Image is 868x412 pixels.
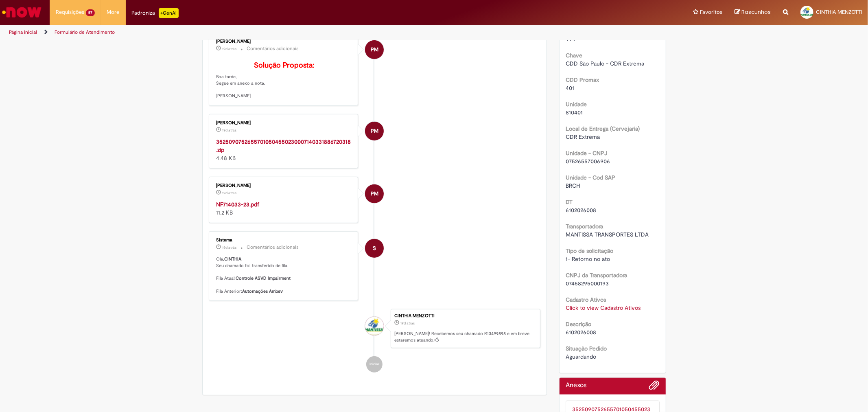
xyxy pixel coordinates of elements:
a: 35250907526557010504550230007140331886720318.zip [216,138,351,153]
b: DT [566,198,573,206]
b: Solução Proposta: [254,61,314,70]
span: 07526557006906 [566,158,610,165]
a: Página inicial [9,29,37,35]
b: Chave [566,52,582,59]
div: System [365,239,384,258]
span: 19d atrás [223,191,237,195]
span: 19d atrás [223,128,237,133]
b: CNPJ da Transportadora [566,272,627,279]
p: Olá, , Seu chamado foi transferido de fila. Fila Atual: Fila Anterior: [216,256,352,294]
span: PM [371,121,378,141]
time: 08/09/2025 17:14:43 [223,245,237,250]
b: Unidade - Cod SAP [566,174,615,181]
a: NF714033-23.pdf [216,201,260,208]
p: Boa tarde, Segue em anexo a nota. [PERSON_NAME] [216,61,352,99]
b: Unidade - CNPJ [566,149,607,157]
li: CINTHIA MENZOTTI [209,309,541,348]
span: Aguardando [566,353,596,360]
span: 1- Retorno no ato [566,255,610,263]
div: 4.48 KB [216,138,352,162]
p: +GenAi [159,8,179,18]
span: 994 [566,35,575,43]
span: 19d atrás [223,245,237,250]
span: Requisições [56,8,84,16]
time: 08/09/2025 17:18:09 [223,46,237,51]
b: CDD Promax [566,76,599,83]
h2: Anexos [566,382,586,389]
div: Sistema [216,238,352,243]
b: Transportadora [566,223,603,230]
time: 08/09/2025 17:18:05 [223,191,237,195]
div: Padroniza [132,8,179,18]
small: Comentários adicionais [247,45,299,52]
b: Situação Pedido [566,345,607,352]
span: CDR Extrema [566,133,600,140]
a: Rascunhos [735,9,771,16]
div: Paola Machado [365,122,384,140]
b: Automações Ambev [243,288,283,294]
b: Tipo de solicitação [566,247,613,254]
span: 19d atrás [223,46,237,51]
span: PM [371,40,378,59]
span: 401 [566,84,574,92]
button: Adicionar anexos [649,380,660,394]
b: Local de Entrega (Cervejaria) [566,125,640,132]
small: Comentários adicionais [247,244,299,251]
b: CINTHIA [225,256,242,262]
b: Controle ASVD Impairment [236,275,291,281]
span: MANTISSA TRANSPORTES LTDA [566,231,649,238]
b: Descrição [566,320,591,328]
span: More [107,8,120,16]
span: CDD São Paulo - CDR Extrema [566,60,644,67]
span: S [373,239,376,258]
p: [PERSON_NAME]! Recebemos seu chamado R13499898 e em breve estaremos atuando. [394,331,536,343]
span: Rascunhos [741,8,771,16]
a: Formulário de Atendimento [55,29,115,35]
span: 07458295000193 [566,280,609,287]
span: PM [371,184,378,204]
div: 11.2 KB [216,200,352,217]
time: 08/09/2025 17:18:05 [223,128,237,133]
ul: Trilhas de página [6,25,573,40]
div: CINTHIA MENZOTTI [365,317,384,335]
span: 57 [86,9,95,16]
span: 19d atrás [400,321,415,326]
div: [PERSON_NAME] [216,121,352,125]
time: 08/09/2025 17:14:39 [400,321,415,326]
div: [PERSON_NAME] [216,39,352,44]
div: Paola Machado [365,40,384,59]
a: Click to view Cadastro Ativos [566,304,641,311]
b: Unidade [566,101,587,108]
span: BRCH [566,182,580,189]
span: Favoritos [700,8,722,16]
div: CINTHIA MENZOTTI [394,313,536,318]
img: ServiceNow [1,4,43,20]
span: 6102026008 [566,206,596,214]
div: Paola Machado [365,184,384,203]
span: 6102026008 [566,329,596,336]
b: Cadastro Ativos [566,296,606,303]
div: [PERSON_NAME] [216,183,352,188]
span: 810401 [566,109,583,116]
span: CINTHIA MENZOTTI [816,9,862,15]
